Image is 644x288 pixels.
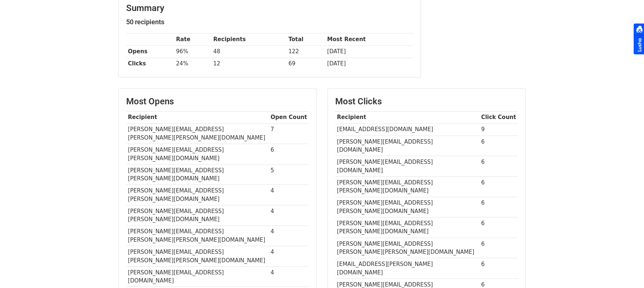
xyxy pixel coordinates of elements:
[126,18,413,26] h5: 50 recipients
[126,111,269,123] th: Recipient
[325,58,413,70] td: [DATE]
[479,197,518,217] td: 6
[287,33,326,46] th: Total
[479,111,518,123] th: Click Count
[269,246,309,267] td: 4
[335,111,479,123] th: Recipient
[126,58,174,70] th: Clicks
[126,164,269,185] td: [PERSON_NAME][EMAIL_ADDRESS][PERSON_NAME][DOMAIN_NAME]
[269,266,309,287] td: 4
[174,58,212,70] td: 24%
[212,46,287,58] td: 48
[335,217,479,238] td: [PERSON_NAME][EMAIL_ADDRESS][PERSON_NAME][DOMAIN_NAME]
[269,185,309,205] td: 4
[126,96,309,107] h3: Most Opens
[335,197,479,217] td: [PERSON_NAME][EMAIL_ADDRESS][PERSON_NAME][DOMAIN_NAME]
[269,226,309,246] td: 4
[479,176,518,197] td: 6
[212,58,287,70] td: 12
[269,111,309,123] th: Open Count
[335,123,479,136] td: [EMAIL_ADDRESS][DOMAIN_NAME]
[287,46,326,58] td: 122
[479,156,518,177] td: 6
[479,238,518,258] td: 6
[126,144,269,165] td: [PERSON_NAME][EMAIL_ADDRESS][PERSON_NAME][DOMAIN_NAME]
[335,258,479,279] td: [EMAIL_ADDRESS][PERSON_NAME][DOMAIN_NAME]
[607,253,644,288] iframe: Chat Widget
[335,136,479,156] td: [PERSON_NAME][EMAIL_ADDRESS][DOMAIN_NAME]
[126,3,413,14] h3: Summary
[174,46,212,58] td: 96%
[269,144,309,165] td: 6
[479,123,518,136] td: 9
[325,46,413,58] td: [DATE]
[325,33,413,46] th: Most Recent
[269,205,309,226] td: 4
[335,238,479,258] td: [PERSON_NAME][EMAIL_ADDRESS][PERSON_NAME][PERSON_NAME][DOMAIN_NAME]
[287,58,326,70] td: 69
[126,226,269,246] td: [PERSON_NAME][EMAIL_ADDRESS][PERSON_NAME][PERSON_NAME][DOMAIN_NAME]
[126,266,269,287] td: [PERSON_NAME][EMAIL_ADDRESS][DOMAIN_NAME]
[126,46,174,58] th: Opens
[174,33,212,46] th: Rate
[479,136,518,156] td: 6
[126,205,269,226] td: [PERSON_NAME][EMAIL_ADDRESS][PERSON_NAME][DOMAIN_NAME]
[126,185,269,205] td: [PERSON_NAME][EMAIL_ADDRESS][PERSON_NAME][DOMAIN_NAME]
[335,176,479,197] td: [PERSON_NAME][EMAIL_ADDRESS][PERSON_NAME][DOMAIN_NAME]
[269,164,309,185] td: 5
[212,33,287,46] th: Recipients
[126,123,269,144] td: [PERSON_NAME][EMAIL_ADDRESS][PERSON_NAME][PERSON_NAME][DOMAIN_NAME]
[335,156,479,177] td: [PERSON_NAME][EMAIL_ADDRESS][DOMAIN_NAME]
[335,96,518,107] h3: Most Clicks
[269,123,309,144] td: 7
[479,217,518,238] td: 6
[126,246,269,267] td: [PERSON_NAME][EMAIL_ADDRESS][PERSON_NAME][PERSON_NAME][DOMAIN_NAME]
[479,258,518,279] td: 6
